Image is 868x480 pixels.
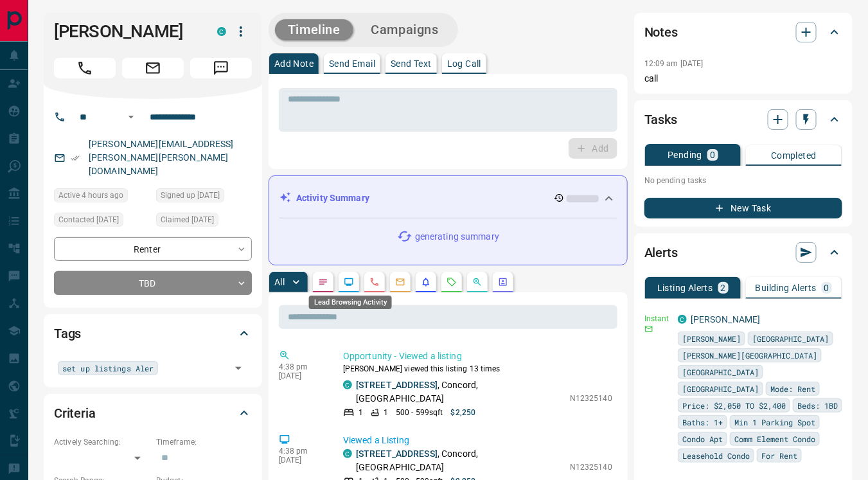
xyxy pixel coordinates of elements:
p: Log Call [447,59,481,68]
div: condos.ca [678,315,687,324]
a: [PERSON_NAME][EMAIL_ADDRESS][PERSON_NAME][PERSON_NAME][DOMAIN_NAME] [89,139,234,176]
div: Criteria [54,398,252,429]
button: New Task [644,198,842,218]
p: 1 [359,407,363,418]
p: call [644,72,842,85]
p: Completed [771,151,817,160]
p: Send Text [391,59,432,68]
h2: Alerts [644,242,678,263]
div: Alerts [644,237,842,268]
p: 2 [721,283,726,292]
p: Viewed a Listing [343,434,612,447]
span: For Rent [761,449,797,462]
div: Renter [54,237,252,261]
p: [PERSON_NAME] viewed this listing 13 times [343,363,612,375]
span: set up listings Aler [62,362,154,375]
span: [PERSON_NAME][GEOGRAPHIC_DATA] [682,349,817,362]
p: Instant [644,313,670,324]
svg: Calls [369,277,380,287]
span: Call [54,58,116,78]
a: [STREET_ADDRESS] [356,449,438,459]
span: Message [190,58,252,78]
p: 4:38 pm [279,447,324,456]
a: [PERSON_NAME] [691,314,761,324]
button: Open [229,359,247,377]
div: Tasks [644,104,842,135]
svg: Lead Browsing Activity [344,277,354,287]
span: Active 4 hours ago [58,189,123,202]
span: Price: $2,050 TO $2,400 [682,399,786,412]
p: 0 [710,150,715,159]
p: Send Email [329,59,375,68]
p: Add Note [274,59,314,68]
h1: [PERSON_NAME] [54,21,198,42]
svg: Agent Actions [498,277,508,287]
svg: Email [644,324,653,333]
div: Mon Aug 11 2025 [54,188,150,206]
span: [PERSON_NAME] [682,332,741,345]
div: Notes [644,17,842,48]
h2: Tasks [644,109,677,130]
p: Building Alerts [756,283,817,292]
p: Timeframe: [156,436,252,448]
svg: Notes [318,277,328,287]
svg: Opportunities [472,277,483,287]
p: 1 [384,407,388,418]
h2: Criteria [54,403,96,423]
div: condos.ca [217,27,226,36]
div: Sun Aug 10 2025 [54,213,150,231]
span: [GEOGRAPHIC_DATA] [752,332,829,345]
p: 0 [824,283,829,292]
p: generating summary [415,230,499,244]
span: Mode: Rent [770,382,815,395]
span: Condo Apt [682,432,723,445]
div: TBD [54,271,252,295]
button: Timeline [275,19,353,40]
p: N12325140 [570,461,612,473]
div: Sat Aug 09 2025 [156,188,252,206]
p: 500 - 599 sqft [396,407,443,418]
svg: Requests [447,277,457,287]
button: Campaigns [359,19,452,40]
p: All [274,278,285,287]
span: Baths: 1+ [682,416,723,429]
p: [DATE] [279,456,324,465]
h2: Notes [644,22,678,42]
span: Email [122,58,184,78]
div: condos.ca [343,380,352,389]
p: , Concord, [GEOGRAPHIC_DATA] [356,447,563,474]
p: $2,250 [451,407,476,418]
svg: Emails [395,277,405,287]
p: Activity Summary [296,191,369,205]
p: Pending [668,150,702,159]
p: No pending tasks [644,171,842,190]
h2: Tags [54,323,81,344]
p: Listing Alerts [657,283,713,292]
span: [GEOGRAPHIC_DATA] [682,382,759,395]
span: Min 1 Parking Spot [734,416,815,429]
p: , Concord, [GEOGRAPHIC_DATA] [356,378,563,405]
span: [GEOGRAPHIC_DATA] [682,366,759,378]
p: 12:09 am [DATE] [644,59,704,68]
button: Open [123,109,139,125]
span: Beds: 1BD [797,399,838,412]
a: [STREET_ADDRESS] [356,380,438,390]
p: 4:38 pm [279,362,324,371]
span: Claimed [DATE] [161,213,214,226]
span: Contacted [DATE] [58,213,119,226]
div: condos.ca [343,449,352,458]
div: Lead Browsing Activity [309,296,392,309]
svg: Listing Alerts [421,277,431,287]
p: N12325140 [570,393,612,404]
div: Sun Aug 10 2025 [156,213,252,231]
div: Activity Summary [279,186,617,210]
div: Tags [54,318,252,349]
p: [DATE] [279,371,324,380]
span: Comm Element Condo [734,432,815,445]
p: Actively Searching: [54,436,150,448]
span: Leasehold Condo [682,449,750,462]
p: Opportunity - Viewed a listing [343,350,612,363]
span: Signed up [DATE] [161,189,220,202]
svg: Email Verified [71,154,80,163]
